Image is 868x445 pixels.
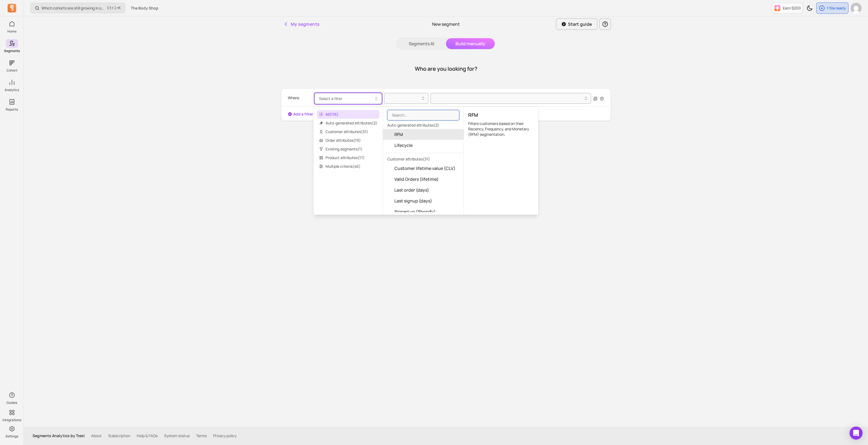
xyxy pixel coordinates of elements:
[446,38,495,49] button: Build manually
[397,38,446,49] button: Segments AI
[6,390,18,406] button: Guides
[317,110,379,119] span: All ( 116 )
[281,19,321,30] button: My segments
[383,140,464,151] button: Lifecycle
[6,107,18,112] p: Reports
[30,3,125,13] button: Which cohorts are still growing in order volume or revenue?Ctrl+K
[5,434,18,438] p: Settings
[383,121,464,129] p: Auto-generated attributes ( 2 )
[196,433,207,438] a: Terms
[317,153,379,162] span: Product attributes ( 17 )
[317,145,379,153] span: Existing segments ( 1 )
[288,93,299,103] p: Where
[804,3,815,14] button: Toggle dark mode
[317,162,379,171] span: Multiple criteria ( 46 )
[394,176,439,182] span: Valid Orders (lifetime)
[383,174,464,185] button: Valid Orders (lifetime)
[317,119,379,127] span: Auto-generated attributes ( 2 )
[107,5,121,11] span: +
[7,29,17,34] p: Home
[107,5,116,11] kbd: Ctrl
[317,136,379,145] span: Order attributes ( 19 )
[568,21,592,27] p: Start guide
[383,155,464,163] p: Customer attributes ( 31 )
[827,5,846,11] p: 1 file ready
[383,163,464,174] button: Customer lifetime value (CLV)
[387,110,459,120] input: Search...
[383,195,464,206] button: Last signup (days)
[772,3,803,14] button: Earn $200
[42,5,105,11] p: Which cohorts are still growing in order volume or revenue?
[851,3,861,14] img: avatar
[319,96,342,101] span: Select a filter
[5,88,19,92] p: Analytics
[468,121,534,137] p: Filters customers based on their Recency, Frequency, and Monetary (RFM) segmentation.
[137,433,158,438] a: Help & FAQs
[213,433,237,438] a: Privacy policy
[468,111,534,119] p: RFM
[4,49,20,53] p: Segments
[383,206,464,217] button: Signed up (Shopify)
[164,433,190,438] a: System status
[432,21,460,27] p: New segment
[314,93,382,104] button: Select a filter
[783,5,801,11] p: Earn $200
[383,129,464,140] button: RFM
[7,401,17,405] p: Guides
[394,187,429,193] span: Last order (days)
[850,427,863,440] div: Open Intercom Messenger
[108,433,130,438] a: Subscription
[394,131,403,138] span: RFM
[127,3,162,13] button: The Body Shop
[394,142,413,149] span: Lifecycle
[131,5,158,11] span: The Body Shop
[556,18,597,30] button: Start guide
[33,433,85,438] p: Segments Analytics by Tresl
[7,68,17,73] p: Cohort
[281,157,611,164] p: Got questions?
[383,185,464,195] button: Last order (days)
[394,165,455,172] span: Customer lifetime value (CLV)
[317,127,379,136] span: Customer attributes ( 31 )
[394,198,432,204] span: Last signup (days)
[2,418,21,422] p: Integrations
[119,6,121,10] kbd: K
[415,65,477,73] h1: Who are you looking for?
[816,2,848,14] button: 1 file ready
[91,433,102,438] a: About
[394,208,436,215] span: Signed up (Shopify)
[288,111,313,117] button: Add a filter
